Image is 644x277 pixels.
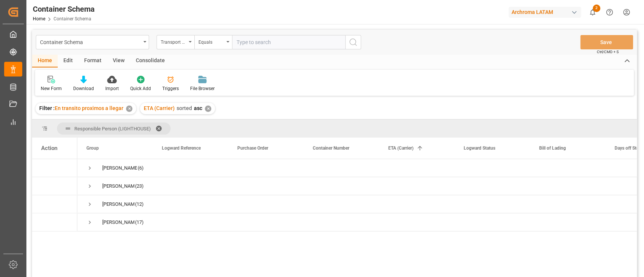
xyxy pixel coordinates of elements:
[205,106,211,112] div: ✕
[32,159,77,177] div: Press SPACE to select this row.
[313,145,349,151] span: Container Number
[74,126,151,132] span: Responsible Person (LIGHTHOUSE)
[138,159,144,177] span: (6)
[135,178,144,195] span: (23)
[135,196,144,213] span: (12)
[102,196,134,213] div: [PERSON_NAME]
[55,105,123,111] span: En transito proximos a llegar
[73,85,94,92] div: Download
[78,55,107,67] div: Format
[509,7,581,18] div: Archroma LATAM
[194,35,232,49] button: open menu
[232,35,345,49] input: Type to search
[135,214,144,231] span: (17)
[32,177,77,195] div: Press SPACE to select this row.
[86,145,99,151] span: Group
[58,55,78,67] div: Edit
[162,145,201,151] span: Logward Reference
[464,145,495,151] span: Logward Status
[130,55,171,67] div: Consolidate
[157,35,194,49] button: open menu
[41,145,57,152] div: Action
[105,85,119,92] div: Import
[102,178,134,195] div: [PERSON_NAME]
[580,35,633,49] button: Save
[32,55,58,67] div: Home
[601,4,618,21] button: Help Center
[177,105,192,111] span: sorted
[36,35,149,49] button: open menu
[126,106,132,112] div: ✕
[102,214,134,231] div: [PERSON_NAME]
[237,145,268,151] span: Purchase Order
[597,49,619,55] span: Ctrl/CMD + S
[162,85,179,92] div: Triggers
[345,35,361,49] button: search button
[584,4,601,21] button: show 2 new notifications
[32,213,77,231] div: Press SPACE to select this row.
[41,85,62,92] div: New Form
[593,5,600,12] span: 2
[107,55,130,67] div: View
[33,16,45,21] a: Home
[102,159,137,177] div: [PERSON_NAME]
[130,85,151,92] div: Quick Add
[198,37,224,46] div: Equals
[144,105,175,111] span: ETA (Carrier)
[32,195,77,213] div: Press SPACE to select this row.
[194,105,202,111] span: asc
[161,37,186,46] div: Transport Type
[509,5,584,19] button: Archroma LATAM
[33,3,95,15] div: Container Schema
[40,37,141,46] div: Container Schema
[539,145,566,151] span: Bill of Lading
[388,145,413,151] span: ETA (Carrier)
[190,85,215,92] div: File Browser
[39,105,55,111] span: Filter :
